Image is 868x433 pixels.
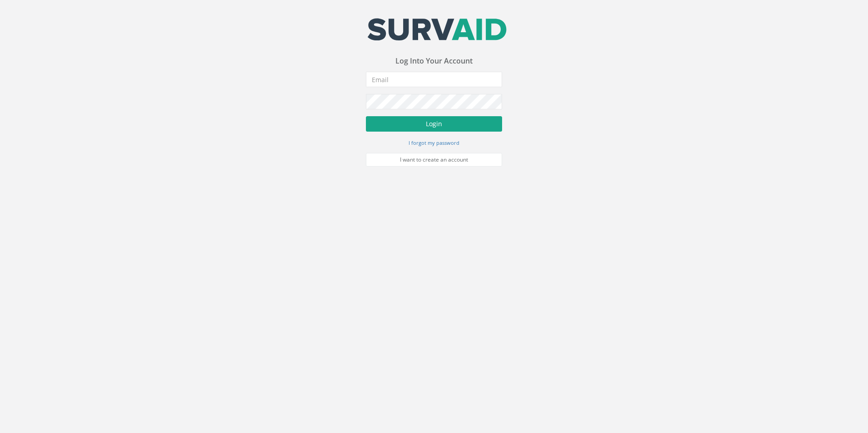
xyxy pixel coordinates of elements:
a: I forgot my password [409,138,459,147]
small: I forgot my password [409,139,459,146]
button: Login [366,116,502,132]
h3: Log Into Your Account [366,57,502,65]
input: Email [366,72,502,87]
a: I want to create an account [366,153,502,167]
